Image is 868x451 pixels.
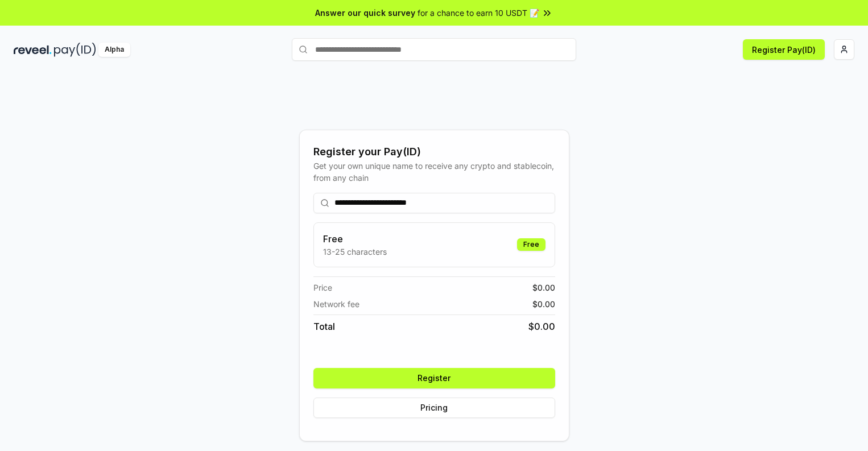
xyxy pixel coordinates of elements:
[313,398,555,418] button: Pricing
[98,43,130,57] div: Alpha
[313,282,332,293] span: Price
[313,160,555,184] div: Get your own unique name to receive any crypto and stablecoin, from any chain
[313,368,555,388] button: Register
[528,320,555,333] span: $ 0.00
[313,320,335,333] span: Total
[323,232,387,246] h3: Free
[418,7,539,19] span: for a chance to earn 10 USDT 📝
[313,144,555,160] div: Register your Pay(ID)
[743,39,825,60] button: Register Pay(ID)
[323,246,387,258] p: 13-25 characters
[532,282,555,293] span: $ 0.00
[517,238,545,251] div: Free
[14,43,52,57] img: reveel_dark
[315,7,415,19] span: Answer our quick survey
[532,298,555,310] span: $ 0.00
[313,298,359,310] span: Network fee
[54,43,96,57] img: pay_id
